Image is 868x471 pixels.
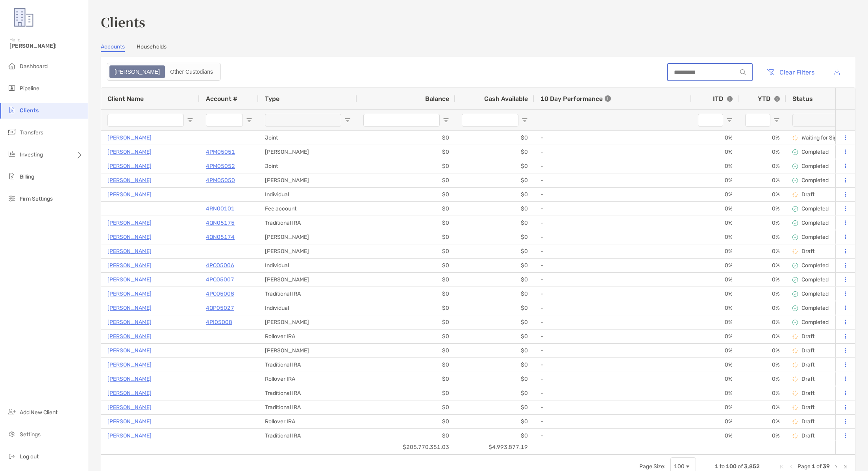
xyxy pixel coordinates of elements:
[107,147,152,157] a: [PERSON_NAME]
[740,69,746,75] img: input icon
[692,188,739,201] div: 0%
[20,85,39,92] span: Pipeline
[540,245,685,258] div: -
[7,194,17,203] img: firm-settings icon
[739,173,786,187] div: 0%
[692,273,739,287] div: 0%
[739,400,786,414] div: 0%
[801,220,829,226] p: Completed
[259,145,357,159] div: [PERSON_NAME]
[206,275,234,285] p: 4PQ05007
[774,117,780,123] button: Open Filter Menu
[20,431,41,438] span: Settings
[792,419,798,424] img: draft icon
[801,134,856,141] p: Waiting for Signatures
[792,334,798,339] img: draft icon
[540,372,685,385] div: -
[801,191,814,198] p: Draft
[540,344,685,357] div: -
[455,202,534,216] div: $0
[357,159,455,173] div: $0
[739,188,786,201] div: 0%
[107,175,152,185] a: [PERSON_NAME]
[540,202,685,215] div: -
[455,386,534,400] div: $0
[455,273,534,287] div: $0
[20,151,43,158] span: Investing
[715,463,718,470] span: 1
[265,95,279,102] span: Type
[107,360,152,370] p: [PERSON_NAME]
[357,372,455,386] div: $0
[455,400,534,414] div: $0
[187,117,193,123] button: Open Filter Menu
[739,429,786,443] div: 0%
[692,301,739,315] div: 0%
[540,401,685,414] div: -
[259,259,357,272] div: Individual
[540,188,685,201] div: -
[455,216,534,230] div: $0
[259,202,357,216] div: Fee account
[259,386,357,400] div: Traditional IRA
[739,259,786,272] div: 0%
[692,344,739,357] div: 0%
[107,218,152,228] a: [PERSON_NAME]
[455,173,534,187] div: $0
[107,95,144,102] span: Client Name
[9,3,38,32] img: Zoe Logo
[792,135,798,141] img: Waiting for Signatures icon
[20,195,53,202] span: Firm Settings
[344,117,351,123] button: Open Filter Menu
[726,117,733,123] button: Open Filter Menu
[639,463,666,470] div: Page Size:
[692,145,739,159] div: 0%
[206,303,234,313] a: 4QP05027
[792,235,798,240] img: complete icon
[206,218,235,228] p: 4QN05175
[745,114,770,127] input: YTD Filter Input
[801,404,814,411] p: Draft
[801,319,829,326] p: Completed
[259,188,357,201] div: Individual
[20,453,39,460] span: Log out
[107,114,184,127] input: Client Name Filter Input
[20,107,39,114] span: Clients
[692,173,739,187] div: 0%
[792,206,798,212] img: complete icon
[455,188,534,201] div: $0
[107,374,152,384] a: [PERSON_NAME]
[107,289,152,299] a: [PERSON_NAME]
[692,202,739,216] div: 0%
[792,95,813,102] span: Status
[107,232,152,242] a: [PERSON_NAME]
[9,43,83,49] span: [PERSON_NAME]!
[792,405,798,410] img: draft icon
[792,362,798,368] img: draft icon
[455,230,534,244] div: $0
[107,275,152,285] a: [PERSON_NAME]
[801,333,814,340] p: Draft
[107,402,152,412] p: [PERSON_NAME]
[357,301,455,315] div: $0
[692,244,739,258] div: 0%
[792,277,798,283] img: complete icon
[259,301,357,315] div: Individual
[107,161,152,171] p: [PERSON_NAME]
[540,231,685,244] div: -
[792,320,798,325] img: complete icon
[455,287,534,301] div: $0
[455,131,534,145] div: $0
[692,315,739,329] div: 0%
[357,330,455,343] div: $0
[357,429,455,443] div: $0
[206,147,235,157] p: 4PM05051
[7,451,17,461] img: logout icon
[739,159,786,173] div: 0%
[206,317,232,327] a: 4PI05008
[792,391,798,396] img: draft icon
[801,248,814,255] p: Draft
